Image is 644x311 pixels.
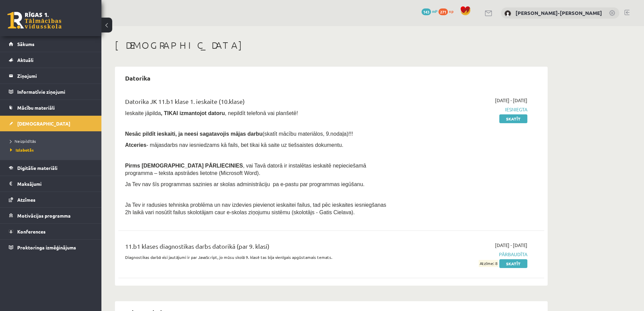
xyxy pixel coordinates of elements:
span: Digitālie materiāli [17,165,57,171]
span: Neizpildītās [10,138,36,144]
span: 271 [438,8,448,15]
a: Digitālie materiāli [9,160,93,176]
a: 271 xp [438,8,457,14]
b: , TIKAI izmantojot datoru [161,110,225,116]
span: Nesāc pildīt ieskaiti, ja neesi sagatavojis mājas darbu [125,131,262,137]
a: [PERSON_NAME]-[PERSON_NAME] [516,9,602,16]
p: Diagnostikas darbā visi jautājumi ir par JavaScript, jo mūsu skolā 9. klasē tas bija vienīgais ap... [125,254,390,260]
img: Martins Frīdenbergs-Tomašs [504,10,511,17]
span: Mācību materiāli [17,105,55,111]
a: Konferences [9,224,93,239]
a: Informatīvie ziņojumi [9,84,93,99]
h2: Datorika [118,70,157,86]
b: Atceries [125,142,146,148]
a: Ziņojumi [9,68,93,84]
a: Motivācijas programma [9,208,93,223]
a: Skatīt [499,114,527,123]
span: Sākums [17,41,34,47]
span: Atzīme: 8 [479,260,498,267]
a: [DEMOGRAPHIC_DATA] [9,116,93,131]
div: Datorika JK 11.b1 klase 1. ieskaite (10.klase) [125,97,390,109]
span: mP [432,8,437,14]
h1: [DEMOGRAPHIC_DATA] [115,40,548,51]
a: Sākums [9,36,93,52]
span: Iesniegta [400,106,527,113]
span: Atzīmes [17,197,35,203]
a: Izlabotās [10,147,95,153]
span: [DEMOGRAPHIC_DATA] [17,120,70,127]
span: Ja Tev ir radusies tehniska problēma un nav izdevies pievienot ieskaitei failus, tad pēc ieskaite... [125,202,386,215]
span: Izlabotās [10,147,34,153]
span: Ja Tev nav šīs programmas sazinies ar skolas administrāciju pa e-pastu par programmas iegūšanu. [125,181,364,187]
legend: Maksājumi [17,176,93,192]
span: Motivācijas programma [17,213,71,219]
a: Atzīmes [9,192,93,207]
span: Aktuāli [17,57,33,63]
span: - mājasdarbs nav iesniedzams kā fails, bet tikai kā saite uz tiešsaistes dokumentu. [125,142,343,148]
span: Ieskaite jāpilda , nepildīt telefonā vai planšetē! [125,110,298,116]
a: Rīgas 1. Tālmācības vidusskola [7,12,62,29]
span: Konferences [17,228,46,235]
span: 143 [422,8,431,15]
span: Proktoringa izmēģinājums [17,244,76,250]
span: [DATE] - [DATE] [495,97,527,104]
span: , vai Tavā datorā ir instalētas ieskaitē nepieciešamā programma – teksta apstrādes lietotne (Micr... [125,163,366,176]
span: xp [449,8,453,14]
span: Pirms [DEMOGRAPHIC_DATA] PĀRLIECINIES [125,163,243,169]
div: 11.b1 klases diagnostikas darbs datorikā (par 9. klasi) [125,242,390,254]
a: 143 mP [422,8,437,14]
legend: Informatīvie ziņojumi [17,84,93,99]
a: Skatīt [499,259,527,268]
legend: Ziņojumi [17,68,93,84]
span: (skatīt mācību materiālos, 9.nodaļa)!!! [262,131,353,137]
span: [DATE] - [DATE] [495,242,527,249]
a: Proktoringa izmēģinājums [9,240,93,255]
a: Neizpildītās [10,138,95,144]
a: Maksājumi [9,176,93,192]
a: Aktuāli [9,52,93,68]
a: Mācību materiāli [9,100,93,115]
span: Pārbaudīta [400,251,527,258]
